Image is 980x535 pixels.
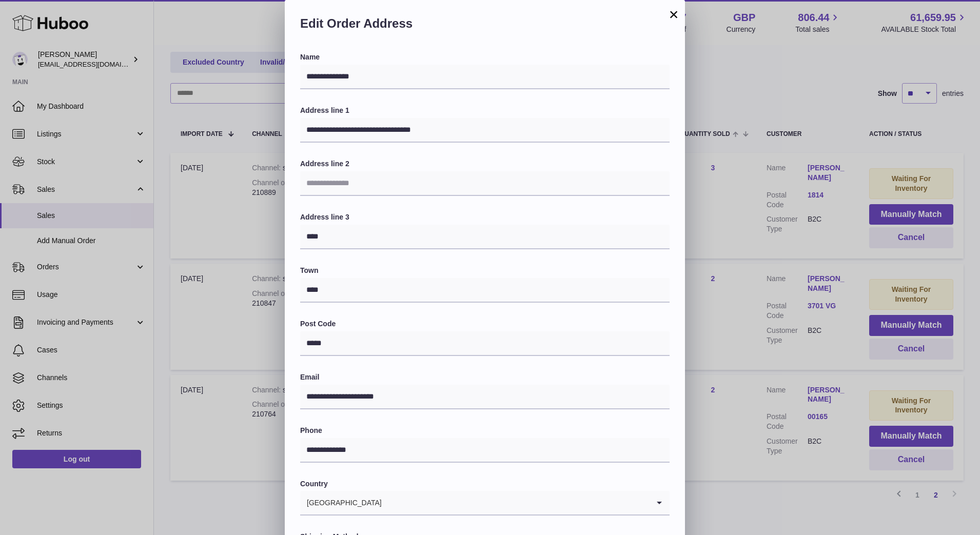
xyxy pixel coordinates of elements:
[300,15,670,37] h2: Edit Order Address
[300,266,670,275] label: Town
[300,212,670,222] label: Address line 3
[300,491,382,514] span: [GEOGRAPHIC_DATA]
[300,319,670,329] label: Post Code
[300,106,670,115] label: Address line 1
[300,372,670,382] label: Email
[300,426,670,435] label: Phone
[300,52,670,62] label: Name
[382,491,649,514] input: Search for option
[668,8,680,21] button: ×
[300,491,670,516] div: Search for option
[300,479,670,489] label: Country
[300,159,670,169] label: Address line 2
